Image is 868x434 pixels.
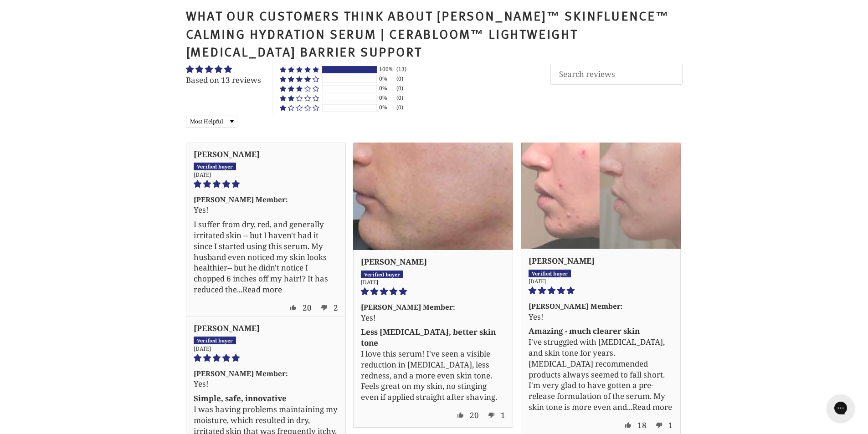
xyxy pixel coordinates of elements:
[186,6,683,60] h2: What our customers think about [PERSON_NAME]™ Skinfluence™ Calming Hydration Serum | CeraBloom™ L...
[194,179,339,189] span: 5 star review
[303,302,312,313] span: 20
[12,15,79,34] strong: Before you go!
[529,255,595,266] span: [PERSON_NAME]
[317,301,332,314] span: down
[550,64,683,85] input: Search reviews
[194,195,339,204] b: [PERSON_NAME] Member:
[186,116,237,128] select: Sort dropdown
[194,149,260,159] span: [PERSON_NAME]
[621,418,636,432] span: up
[186,64,261,75] div: Average rating is 5.00 stars
[194,323,260,333] span: [PERSON_NAME]
[194,393,339,404] b: Simple, safe, innovative
[529,285,673,296] span: 5 star review
[353,143,514,250] img: User picture
[353,143,514,250] a: Link to user picture 1
[484,408,499,422] span: down
[194,171,339,179] span: [DATE]
[529,278,673,285] span: [DATE]
[242,284,282,295] a: Read more
[194,378,209,389] span: Yes!
[194,219,339,295] p: I suffer from dry, red, and generally irritated skin -- but I haven't had it since I started usin...
[668,420,673,430] span: 1
[361,286,506,297] span: 5 star review
[121,141,173,158] span: Next
[194,369,339,378] b: [PERSON_NAME] Member:
[521,143,681,249] img: User picture
[12,77,174,95] div: Still figuring out my skin issues
[453,408,468,422] span: up
[361,312,376,323] span: Yes!
[637,420,647,430] span: 18
[361,348,506,403] p: I love this serum! I've seen a visible reduction in [MEDICAL_DATA], less redness, and a more even...
[632,402,672,412] a: Read more
[12,97,174,115] div: Not enough product info
[361,256,427,267] span: [PERSON_NAME]
[396,66,406,73] div: (13)
[12,37,174,48] p: What was missing?
[194,345,339,352] span: [DATE]
[120,141,174,158] button: NextNext
[521,143,681,249] a: Link to user picture 1
[186,75,261,86] div: Based on 13 reviews
[379,66,394,73] div: 100%
[361,279,506,286] span: [DATE]
[529,301,673,311] b: [PERSON_NAME] Member:
[529,326,673,337] b: Amazing - much clearer skin
[12,56,174,74] div: Wrong product for me
[334,302,338,313] span: 2
[194,204,209,215] span: Yes!
[280,66,319,73] div: 100% (13) reviews with 5 star rating
[361,327,506,348] b: Less [MEDICAL_DATA], better skin tone
[470,410,479,420] span: 20
[286,301,301,314] span: up
[194,352,339,363] span: 5 star review
[529,337,673,413] p: I've struggled with [MEDICAL_DATA], and skin tone for years. [MEDICAL_DATA] recommended products ...
[34,118,173,135] input: Other
[361,302,506,312] b: [PERSON_NAME] Member:
[501,410,505,420] span: 1
[529,311,544,322] span: Yes!
[822,391,859,425] iframe: Gorgias live chat messenger
[652,418,667,432] span: down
